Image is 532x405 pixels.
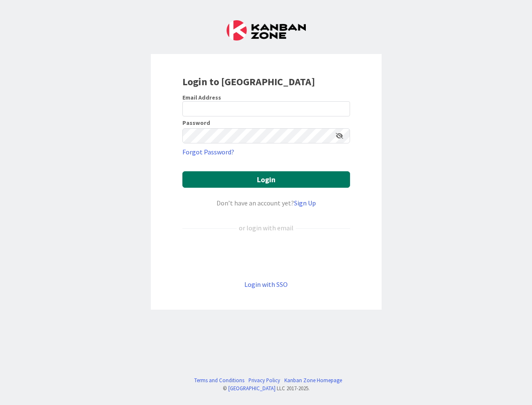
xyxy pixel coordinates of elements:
div: © LLC 2017- 2025 . [190,384,342,392]
a: Forgot Password? [182,147,234,157]
a: Terms and Conditions [194,376,244,384]
label: Password [182,120,210,126]
img: Kanban Zone [227,20,306,40]
iframe: Sign in with Google Button [178,247,354,265]
label: Email Address [182,94,221,101]
div: or login with email [237,223,296,233]
a: Sign Up [294,199,316,207]
button: Login [182,171,350,188]
a: [GEOGRAPHIC_DATA] [228,385,275,391]
a: Login with SSO [244,280,288,289]
a: Privacy Policy [249,376,280,384]
a: Kanban Zone Homepage [284,376,342,384]
b: Login to [GEOGRAPHIC_DATA] [182,75,315,88]
div: Don’t have an account yet? [182,198,350,208]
